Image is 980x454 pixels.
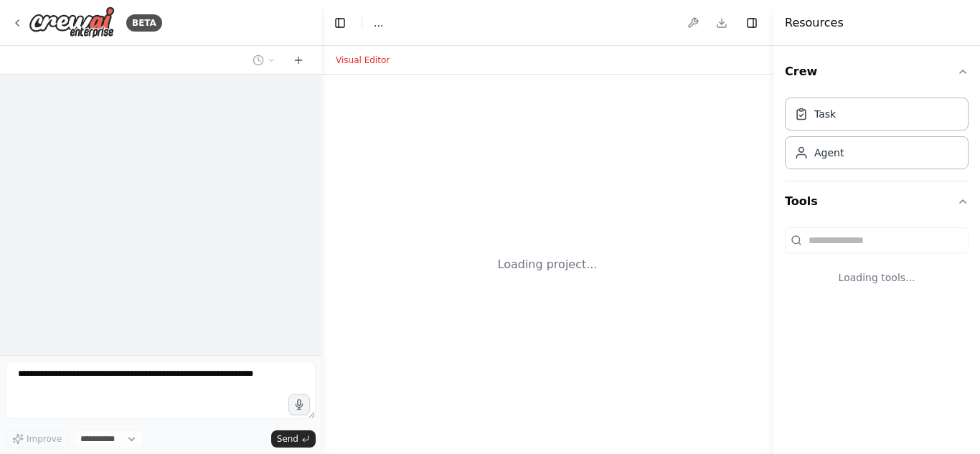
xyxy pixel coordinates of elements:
button: Tools [785,181,969,222]
button: Improve [6,430,68,448]
button: Visual Editor [327,52,398,69]
button: Hide right sidebar [742,13,762,33]
button: Click to speak your automation idea [288,394,310,415]
div: Task [814,107,836,121]
button: Start a new chat [287,52,310,69]
button: Hide left sidebar [330,13,350,33]
div: Tools [785,222,969,308]
img: Logo [29,6,115,39]
h4: Resources [785,14,844,32]
nav: breadcrumb [374,16,383,30]
span: Send [277,433,298,445]
span: ... [374,16,383,30]
button: Switch to previous chat [247,52,281,69]
div: Crew [785,92,969,181]
button: Send [271,430,316,448]
span: Improve [27,433,62,445]
div: BETA [126,14,162,32]
div: Agent [814,146,844,160]
div: Loading project... [498,256,598,273]
div: Loading tools... [785,259,969,296]
button: Crew [785,52,969,92]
